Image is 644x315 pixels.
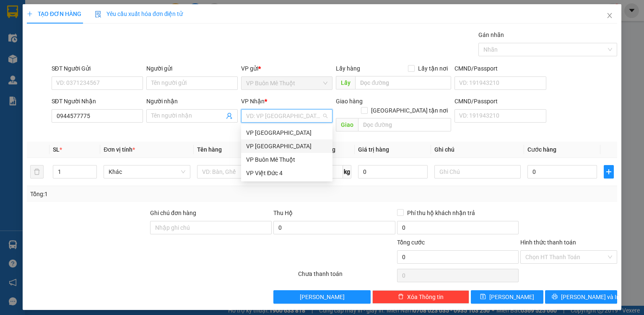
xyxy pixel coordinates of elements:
div: VP Thủ Đức [241,126,332,139]
div: SĐT Người Gửi [52,64,143,73]
div: Người gửi [146,64,238,73]
label: Ghi chú đơn hàng [150,210,196,216]
button: plus [604,165,614,178]
span: Khác [109,165,185,178]
span: [GEOGRAPHIC_DATA] tận nơi [368,106,451,115]
div: VP gửi [241,64,332,73]
input: 0 [358,165,428,178]
span: [PERSON_NAME] [489,292,534,302]
div: VP Sài Gòn [241,139,332,153]
input: Dọc đường [355,76,451,89]
input: Dọc đường [358,118,451,131]
span: VP Nhận [241,98,265,105]
div: CMND/Passport [454,97,546,106]
div: VP [GEOGRAPHIC_DATA] [246,142,327,151]
span: plus [604,168,613,175]
span: close [606,12,613,19]
span: Phí thu hộ khách nhận trả [404,208,478,218]
span: user-add [226,113,233,119]
th: Ghi chú [431,142,524,158]
div: Tổng: 1 [30,189,249,199]
img: icon [95,11,101,18]
span: Tên hàng [197,146,222,153]
span: Giá trị hàng [358,146,389,153]
span: Giao hàng [336,98,363,105]
span: Thu Hộ [273,210,293,216]
span: Lấy tận nơi [415,64,451,73]
label: Hình thức thanh toán [520,239,576,246]
span: delete [398,294,404,300]
span: VP Buôn Mê Thuột [246,77,327,89]
span: Yêu cầu xuất hóa đơn điện tử [95,10,183,17]
div: VP Buôn Mê Thuột [246,155,327,164]
span: TẠO ĐƠN HÀNG [27,10,81,17]
li: [PERSON_NAME] [4,4,122,20]
span: [PERSON_NAME] và In [561,292,620,302]
button: Close [598,4,621,28]
div: VP Việt Đức 4 [241,166,332,180]
span: printer [552,294,558,300]
span: Tổng cước [397,239,425,246]
span: environment [58,56,64,62]
input: VD: Bàn, Ghế [197,165,283,178]
button: deleteXóa Thông tin [372,290,469,304]
span: Lấy hàng [336,65,360,72]
button: save[PERSON_NAME] [471,290,543,304]
span: Lấy [336,76,355,89]
span: SL [53,146,60,153]
li: VP VP [GEOGRAPHIC_DATA] [4,36,58,63]
input: Ghi Chú [434,165,521,178]
span: kg [343,165,351,178]
div: CMND/Passport [454,64,546,73]
div: SĐT Người Nhận [52,97,143,106]
div: VP [GEOGRAPHIC_DATA] [246,128,327,137]
span: Cước hàng [527,146,556,153]
div: Chưa thanh toán [297,269,396,284]
span: Giao [336,118,358,131]
div: VP Buôn Mê Thuột [241,153,332,166]
span: save [480,294,486,300]
span: Xóa Thông tin [407,292,444,302]
li: VP VP Buôn Mê Thuột [58,36,112,54]
label: Gán nhãn [478,31,504,38]
span: Đơn vị tính [104,146,135,153]
button: [PERSON_NAME] [273,290,370,304]
input: Ghi chú đơn hàng [150,221,272,234]
button: delete [30,165,44,178]
div: Người nhận [146,97,238,106]
span: plus [27,11,33,17]
button: printer[PERSON_NAME] và In [545,290,618,304]
div: VP Việt Đức 4 [246,168,327,178]
span: [PERSON_NAME] [300,292,345,302]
